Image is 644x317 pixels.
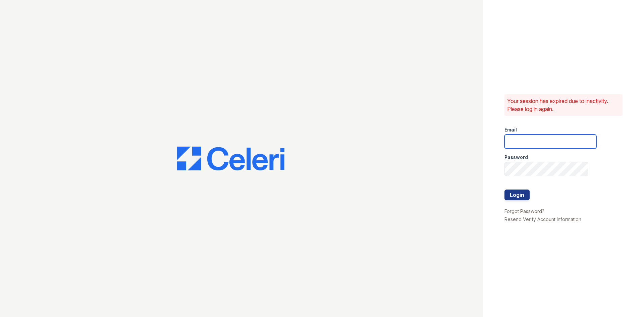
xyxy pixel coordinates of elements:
[504,154,528,161] label: Password
[507,97,620,113] p: Your session has expired due to inactivity. Please log in again.
[504,216,581,222] a: Resend Verify Account Information
[504,126,517,133] label: Email
[504,190,530,200] button: Login
[504,208,544,214] a: Forgot Password?
[177,147,284,171] img: CE_Logo_Blue-a8612792a0a2168367f1c8372b55b34899dd931a85d93a1a3d3e32e68fde9ad4.png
